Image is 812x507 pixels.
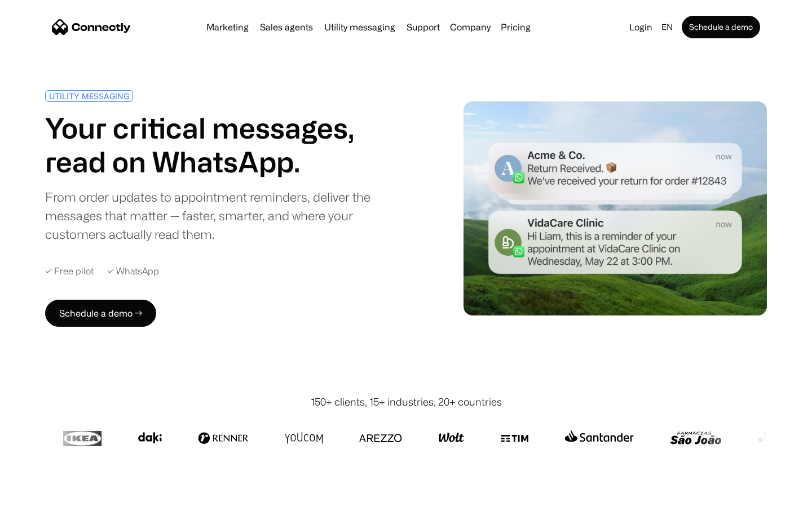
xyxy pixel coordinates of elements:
a: Utility messaging [320,23,400,32]
a: Support [402,23,444,32]
div: 150+ clients, 15+ industries, 20+ countries [311,394,502,410]
a: Schedule a demo → [45,300,156,327]
a: Pricing [496,23,535,32]
h1: Your critical messages, read on WhatsApp. [45,111,401,179]
a: Sales agents [255,23,317,32]
div: en [661,19,673,35]
a: Schedule a demo [682,16,760,38]
div: Company [450,19,491,35]
ul: Language list [23,487,68,503]
a: Marketing [202,23,253,32]
a: Login [625,19,657,35]
div: From order updates to appointment reminders, deliver the messages that matter — faster, smarter, ... [45,188,401,243]
div: ✓ Free pilot [45,266,94,277]
div: UTILITY MESSAGING [49,92,129,100]
aside: Language selected: English [11,486,68,503]
div: ✓ WhatsApp [107,266,159,277]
